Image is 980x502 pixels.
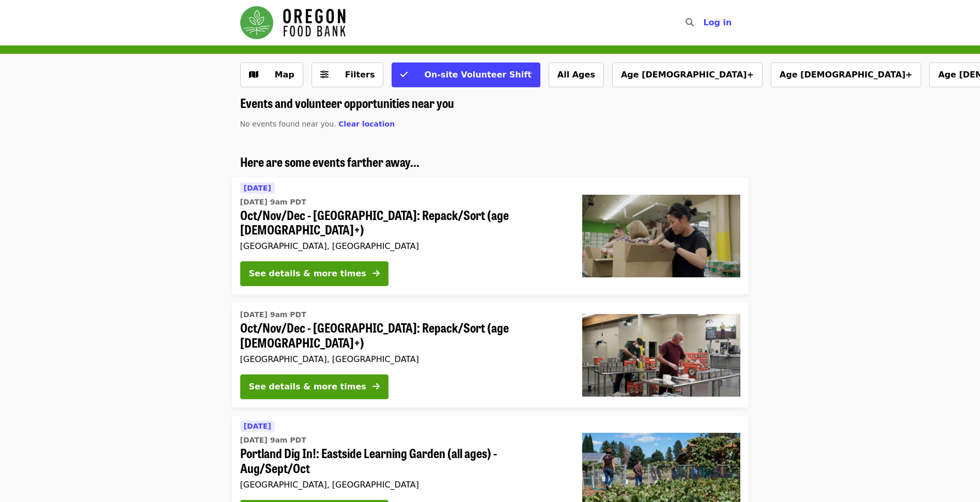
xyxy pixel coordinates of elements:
a: See details for "Oct/Nov/Dec - Portland: Repack/Sort (age 8+)" [232,178,749,295]
button: On-site Volunteer Shift [392,62,540,87]
button: Age [DEMOGRAPHIC_DATA]+ [771,62,921,87]
img: Oregon Food Bank - Home [240,6,346,39]
a: See details for "Oct/Nov/Dec - Portland: Repack/Sort (age 16+)" [232,303,749,407]
span: Oct/Nov/Dec - [GEOGRAPHIC_DATA]: Repack/Sort (age [DEMOGRAPHIC_DATA]+) [240,320,566,350]
span: Clear location [338,120,395,128]
span: Here are some events farther away... [240,152,419,170]
i: sliders-h icon [320,70,329,80]
span: Portland Dig In!: Eastside Learning Garden (all ages) - Aug/Sept/Oct [240,446,566,476]
span: [DATE] [244,184,271,192]
span: No events found near you. [240,120,336,128]
span: [DATE] [244,422,271,430]
div: See details & more times [249,268,366,280]
i: arrow-right icon [372,269,380,278]
button: Clear location [338,119,395,130]
div: [GEOGRAPHIC_DATA], [GEOGRAPHIC_DATA] [240,354,566,364]
img: Oct/Nov/Dec - Portland: Repack/Sort (age 16+) organized by Oregon Food Bank [582,314,740,397]
button: See details & more times [240,374,388,399]
time: [DATE] 9am PDT [240,309,306,320]
button: Log in [695,12,740,33]
i: arrow-right icon [372,382,380,391]
i: check icon [400,70,408,80]
time: [DATE] 9am PDT [240,435,306,446]
div: [GEOGRAPHIC_DATA], [GEOGRAPHIC_DATA] [240,241,566,251]
button: See details & more times [240,261,388,286]
span: Log in [703,18,732,27]
span: On-site Volunteer Shift [424,70,531,80]
button: Show map view [240,62,303,87]
span: Events and volunteer opportunities near you [240,93,454,112]
button: All Ages [549,62,604,87]
i: search icon [686,18,694,27]
span: Filters [345,70,375,80]
img: Oct/Nov/Dec - Portland: Repack/Sort (age 8+) organized by Oregon Food Bank [582,195,740,277]
span: Oct/Nov/Dec - [GEOGRAPHIC_DATA]: Repack/Sort (age [DEMOGRAPHIC_DATA]+) [240,208,566,238]
span: Map [275,70,294,80]
div: See details & more times [249,381,366,393]
input: Search [700,10,708,35]
i: map icon [249,70,258,80]
button: Filters (0 selected) [312,62,384,87]
button: Age [DEMOGRAPHIC_DATA]+ [612,62,763,87]
div: [GEOGRAPHIC_DATA], [GEOGRAPHIC_DATA] [240,480,566,490]
time: [DATE] 9am PDT [240,197,306,208]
